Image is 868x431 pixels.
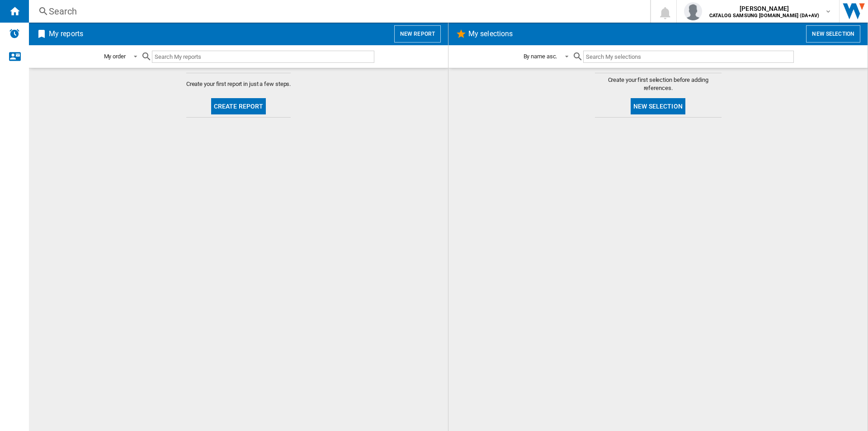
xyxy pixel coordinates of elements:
input: Search My selections [583,51,793,63]
div: By name asc. [524,53,557,60]
button: New selection [631,98,685,114]
button: New report [394,25,441,43]
div: My order [104,53,126,60]
h2: My reports [47,25,85,43]
button: New selection [806,25,860,43]
img: alerts-logo.svg [9,28,20,39]
span: [PERSON_NAME] [709,4,819,13]
b: CATALOG SAMSUNG [DOMAIN_NAME] (DA+AV) [709,13,819,19]
span: Create your first report in just a few steps. [186,80,291,88]
input: Search My reports [152,51,374,63]
div: Search [49,5,627,18]
button: Create report [211,98,266,114]
h2: My selections [467,25,514,43]
span: Create your first selection before adding references. [595,76,722,92]
img: profile.jpg [684,2,702,20]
